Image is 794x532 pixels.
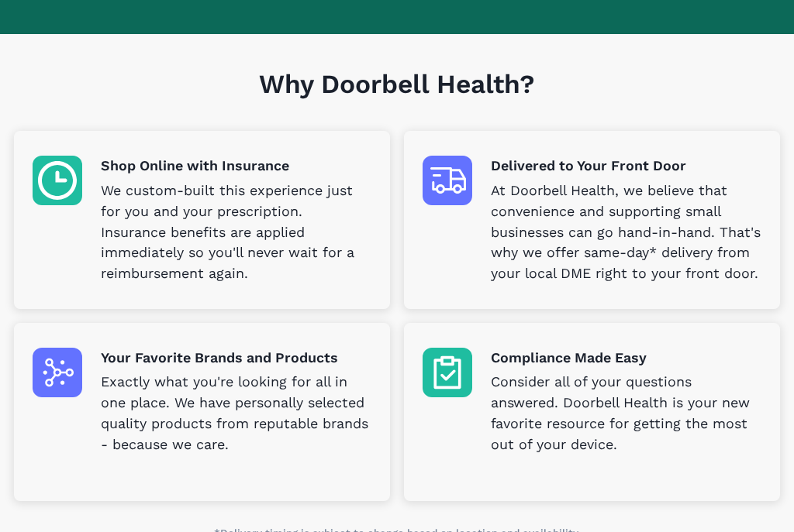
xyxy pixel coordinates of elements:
p: We custom-built this experience just for you and your prescription. Insurance benefits are applie... [101,180,371,284]
p: At Doorbell Health, we believe that convenience and supporting small businesses can go hand-in-ha... [491,180,761,284]
img: Your Favorite Brands and Products icon [33,348,82,397]
p: Delivered to Your Front Door [491,156,761,177]
h1: Why Doorbell Health? [14,69,780,132]
p: Consider all of your questions answered. Doorbell Health is your new favorite resource for gettin... [491,372,761,455]
img: Shop Online with Insurance icon [33,156,82,205]
img: Compliance Made Easy icon [423,348,472,397]
p: Exactly what you're looking for all in one place. We have personally selected quality products fr... [101,372,371,455]
p: Shop Online with Insurance [101,156,371,177]
p: Compliance Made Easy [491,348,761,369]
img: Delivered to Your Front Door icon [423,156,472,205]
p: Your Favorite Brands and Products [101,348,371,369]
